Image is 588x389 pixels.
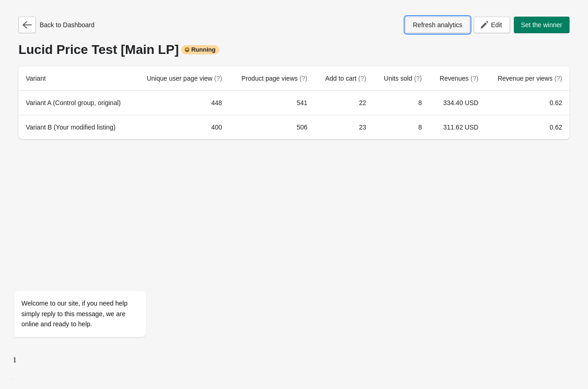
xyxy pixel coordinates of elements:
button: Refresh analytics [405,17,470,33]
td: 8 [374,91,429,115]
span: Revenue per views [498,75,562,82]
div: Back to Dashboard [18,17,94,33]
td: 23 [315,115,374,139]
span: (?) [214,75,222,82]
button: Edit [474,17,510,33]
span: (?) [414,75,422,82]
div: Variant A (Control group, original) [26,98,127,107]
span: (?) [470,75,478,82]
iframe: chat widget [9,207,175,348]
td: 0.62 [486,115,570,139]
div: Running [181,45,219,54]
td: 22 [315,91,374,115]
td: 400 [134,115,229,139]
td: 334.40 USD [429,91,486,115]
span: (?) [554,75,562,82]
td: 541 [229,91,315,115]
span: Refresh analytics [413,21,462,29]
span: Product page views [241,75,307,82]
div: Variant B (Your modified listing) [26,123,127,132]
td: 506 [229,115,315,139]
th: Variant [18,66,134,91]
span: Revenues [440,75,478,82]
span: Units sold [384,75,422,82]
span: Unique user page view [147,75,222,82]
span: (?) [300,75,307,82]
td: 8 [374,115,429,139]
span: (?) [358,75,366,82]
td: 0.62 [486,91,570,115]
iframe: chat widget [9,352,39,380]
span: Set the winner [521,21,563,29]
td: 448 [134,91,229,115]
button: Set the winner [514,17,570,33]
span: Edit [491,21,502,29]
div: Lucid Price Test [Main LP] [18,42,570,57]
span: Add to cart [325,75,366,82]
td: 311.62 USD [429,115,486,139]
